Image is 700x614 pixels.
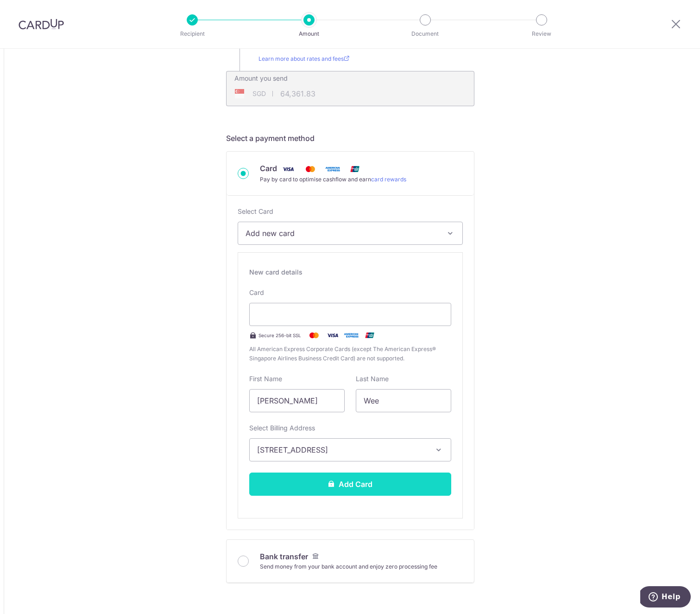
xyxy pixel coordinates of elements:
span: [STREET_ADDRESS] [257,444,427,455]
div: Send money from your bank account and enjoy zero processing fee [260,562,437,571]
div: New card details [249,268,451,277]
img: Mastercard [301,163,320,175]
span: Bank transfer [260,552,308,561]
label: Card [249,288,264,297]
iframe: Secure card payment input frame [257,309,443,320]
div: Pay by card to optimise cashflow and earn [260,175,406,184]
span: SGD [252,89,266,98]
button: Add new card [238,222,463,245]
span: Card [260,164,277,173]
img: American Express [323,163,342,175]
span: All American Express Corporate Cards (except The American Express® Singapore Airlines Business Cr... [249,345,451,363]
label: First Name [249,374,282,384]
span: Add new card [246,228,438,239]
img: Union Pay [346,163,364,175]
div: Bank transfer Send money from your bank account and enjoy zero processing fee [238,551,463,571]
img: .alt.unionpay [360,330,379,341]
input: Cardholder Last Name [356,389,451,412]
p: Recipient [158,29,227,38]
div: Card Visa Mastercard American Express Union Pay Pay by card to optimise cashflow and earncard rew... [238,163,463,184]
img: Visa [279,163,297,175]
p: Document [391,29,460,38]
label: Last Name [356,374,389,384]
p: Amount [275,29,343,38]
a: card rewards [371,176,406,183]
button: [STREET_ADDRESS] [249,438,451,461]
a: Learn more about rates and fees [259,54,349,71]
iframe: Opens a widget where you can find more information [640,586,691,609]
img: Mastercard [305,330,323,341]
img: Visa [323,330,342,341]
span: Secure 256-bit SSL [259,332,301,339]
h5: Select a payment method [226,133,474,144]
img: CardUp [19,19,64,30]
label: Amount you send [234,74,288,83]
input: Cardholder First Name [249,389,345,412]
span: translation missing: en.payables.payment_networks.credit_card.summary.labels.select_card [238,207,273,215]
img: .alt.amex [342,330,360,341]
p: Review [507,29,576,38]
label: Select Billing Address [249,423,315,433]
button: Add Card [249,473,451,496]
